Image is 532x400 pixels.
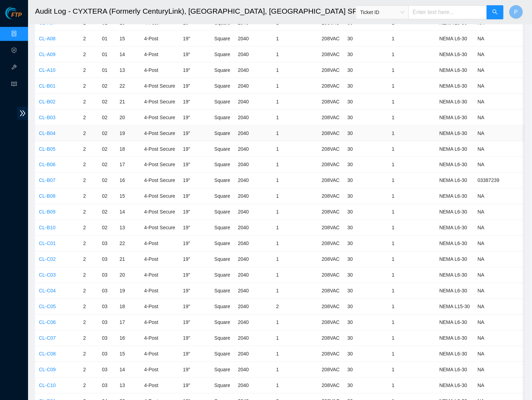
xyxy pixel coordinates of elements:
td: 21 [116,252,140,267]
td: NEMA L6-30 [436,267,474,283]
td: 19" [179,141,211,157]
td: Square [211,94,234,110]
td: NA [474,110,521,126]
td: NA [474,204,521,220]
td: 19" [179,47,211,62]
td: 19" [179,204,211,220]
a: CL-A09 [39,52,55,57]
td: 1 [388,252,436,267]
td: Square [211,126,234,141]
td: 2 [79,236,98,252]
td: 1 [388,47,436,62]
td: Square [211,236,234,252]
td: Square [211,62,234,78]
td: Square [211,157,234,173]
td: 19" [179,157,211,173]
td: 1 [388,94,436,110]
td: 1 [272,126,318,141]
td: 4-Post [140,252,179,267]
td: 4-Post [140,299,179,315]
td: 17 [116,315,140,331]
td: 19" [179,220,211,236]
td: 30 [343,62,388,78]
td: 02 [98,220,116,236]
button: P [509,5,523,19]
td: 30 [343,252,388,267]
td: 2040 [234,141,272,157]
td: Square [211,31,234,47]
a: CL-B06 [39,162,55,168]
td: 19" [179,78,211,94]
td: Square [211,47,234,62]
td: 208VAC [318,141,343,157]
td: NEMA L6-30 [436,236,474,252]
td: 30 [343,173,388,189]
td: Square [211,283,234,299]
td: 1 [388,299,436,315]
td: 30 [343,110,388,126]
td: NEMA L6-30 [436,220,474,236]
td: 2040 [234,47,272,62]
td: 1 [388,157,436,173]
td: 1 [272,267,318,283]
span: read [11,78,17,92]
a: CL-A10 [39,67,55,73]
td: 2040 [234,31,272,47]
td: 1 [388,141,436,157]
td: NA [474,252,521,267]
a: CL-C02 [39,257,56,262]
td: 4-Post [140,62,179,78]
td: 2040 [234,126,272,141]
td: 208VAC [318,315,343,331]
td: NA [474,157,521,173]
td: 4-Post [140,315,179,331]
td: Square [211,252,234,267]
td: 1 [272,204,318,220]
td: 4-Post Secure [140,110,179,126]
td: 03 [98,315,116,331]
td: 208VAC [318,283,343,299]
td: 2 [79,267,98,283]
td: 30 [343,299,388,315]
td: 208VAC [318,47,343,62]
td: 02 [98,78,116,94]
td: 208VAC [318,267,343,283]
td: 4-Post Secure [140,126,179,141]
td: 1 [272,110,318,126]
a: CL-B04 [39,130,55,136]
td: 1 [272,47,318,62]
td: 208VAC [318,110,343,126]
span: Ticket ID [360,7,404,18]
td: 21 [116,94,140,110]
td: 208VAC [318,204,343,220]
td: 2 [79,31,98,47]
td: 01 [98,31,116,47]
a: CL-B05 [39,146,55,152]
a: CL-C07 [39,335,56,341]
td: NA [474,47,521,62]
td: 02 [98,141,116,157]
td: 1 [388,315,436,331]
td: 02 [98,157,116,173]
td: 03 [98,236,116,252]
td: NA [474,31,521,47]
td: 20 [116,110,140,126]
td: 30 [343,31,388,47]
td: NA [474,141,521,157]
td: Square [211,299,234,315]
td: 1 [272,78,318,94]
td: Square [211,267,234,283]
a: CL-C04 [39,288,56,294]
td: 2040 [234,110,272,126]
td: NEMA L15-30 [436,299,474,315]
span: P [514,8,518,16]
td: 19" [179,126,211,141]
td: 1 [388,62,436,78]
td: 2040 [234,299,272,315]
td: NA [474,62,521,78]
td: 17 [116,157,140,173]
td: Square [211,141,234,157]
td: 30 [343,78,388,94]
td: 1 [272,62,318,78]
td: 19" [179,31,211,47]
